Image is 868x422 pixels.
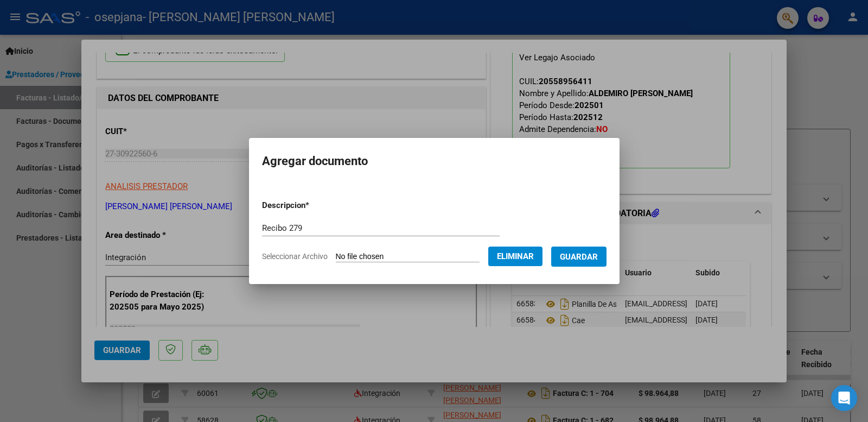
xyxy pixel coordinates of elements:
[560,252,598,262] span: Guardar
[551,247,607,267] button: Guardar
[262,151,607,172] h2: Agregar documento
[497,251,534,261] span: Eliminar
[262,252,328,261] span: Seleccionar Archivo
[831,385,857,411] div: Open Intercom Messenger
[488,247,542,266] button: Eliminar
[262,199,366,212] p: Descripcion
